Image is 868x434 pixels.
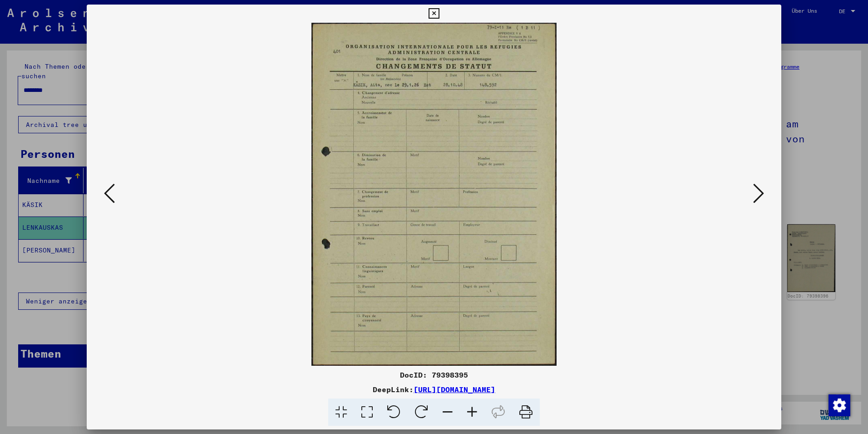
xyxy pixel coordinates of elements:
[118,23,750,366] img: 001.jpg
[829,394,850,416] img: Zustimmung ändern
[87,384,781,395] div: DeepLink:
[828,394,850,416] div: Zustimmung ändern
[87,369,781,380] div: DocID: 79398395
[414,385,495,394] a: [URL][DOMAIN_NAME]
